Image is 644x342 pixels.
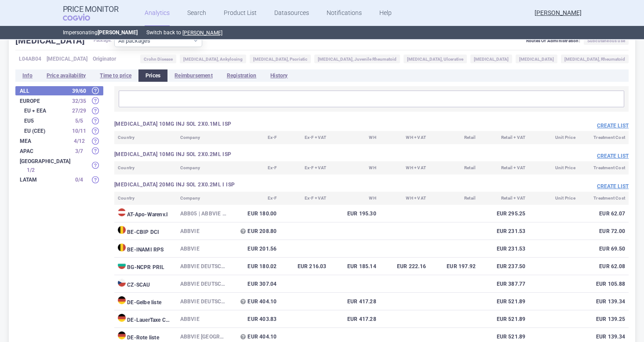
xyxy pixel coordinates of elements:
[330,192,380,205] th: WH
[114,310,177,328] td: DE - LauerTaxe CGM
[230,222,280,240] td: EUR 208.80
[68,106,90,115] div: 27 / 29
[579,275,629,293] td: EUR 105.88
[230,258,280,275] td: EUR 180.02
[429,161,479,175] th: Retail
[429,258,479,275] td: EUR 197.92
[597,153,629,160] button: Create list
[479,240,529,258] td: EUR 231.53
[114,131,177,144] th: Country
[529,192,579,205] th: Unit Price
[15,34,94,47] h1: [MEDICAL_DATA]
[93,69,138,82] li: Time to price
[114,161,177,175] th: Country
[526,36,629,47] div: Routes Of Administration:
[529,131,579,144] th: Unit Price
[114,258,177,275] td: BG - NCPR PRIL
[40,69,93,82] li: Price availability
[118,279,126,287] img: Czech Republic
[180,55,246,63] span: [MEDICAL_DATA], Ankylosing
[479,205,529,222] td: EUR 295.25
[220,69,263,82] li: Registration
[94,34,112,47] span: Package:
[330,161,380,175] th: WH
[177,131,231,144] th: Company
[579,161,629,175] th: Treatment Cost
[330,205,380,222] td: EUR 195.30
[138,69,167,82] li: Prices
[47,55,87,63] span: [MEDICAL_DATA]
[63,26,582,39] p: Impersonating Switch back to
[380,161,429,175] th: WH + VAT
[177,293,231,310] td: AbbVie Deutschland GmbH & Co. KG
[177,222,231,240] td: AbbVie
[68,97,90,106] div: 32 / 35
[15,116,103,125] div: EU5 5/5
[20,149,68,154] strong: APAC
[479,131,529,144] th: Retail + VAT
[230,205,280,222] td: EUR 180.00
[579,205,629,222] td: EUR 62.07
[68,127,90,135] div: 10 / 11
[118,244,126,251] img: Belgium
[118,296,126,304] img: Germany
[20,166,42,175] div: 1 / 2
[118,261,126,269] img: Bulgaria
[167,69,220,82] li: Reimbursement
[15,156,103,175] div: [GEOGRAPHIC_DATA] 1/2
[380,131,429,144] th: WH + VAT
[177,205,231,222] td: ABB05 | ABBVIE GMBH
[314,55,400,63] span: [MEDICAL_DATA], Juvenile Rheumatoid
[597,122,629,130] button: Create list
[15,96,103,106] div: Europe 32/35
[68,137,90,146] div: 4 / 12
[280,131,330,144] th: Ex-F + VAT
[579,293,629,310] td: EUR 139.34
[263,69,295,82] li: History
[177,161,231,175] th: Company
[479,192,529,205] th: Retail + VAT
[20,138,68,144] strong: MEA
[579,131,629,144] th: Treatment Cost
[114,240,177,258] td: BE - INAMI RPS
[20,177,68,182] strong: LATAM
[63,14,102,21] span: COGVIO
[230,310,280,328] td: EUR 403.83
[15,106,103,116] div: EU + EEA 27/29
[479,310,529,328] td: EUR 521.89
[330,310,380,328] td: EUR 417.28
[230,240,280,258] td: EUR 201.56
[114,151,371,158] h3: [MEDICAL_DATA] 10MG INJ SOL 2X0.2ML ISP
[63,5,119,22] a: Price MonitorCOGVIO
[177,240,231,258] td: ABBVIE
[24,118,68,124] strong: EU5
[68,175,90,184] div: 0 / 4
[182,29,222,36] button: [PERSON_NAME]
[280,258,330,275] td: EUR 216.03
[280,161,330,175] th: Ex-F + VAT
[19,55,41,63] span: L04AB04
[177,275,231,293] td: AbbVie Deutschland GmbH & [DOMAIN_NAME], [GEOGRAPHIC_DATA]
[597,183,629,190] button: Create list
[114,275,177,293] td: CZ - SCAU
[15,146,103,156] div: APAC 3/7
[114,222,177,240] td: BE - CBIP DCI
[98,29,138,36] strong: [PERSON_NAME]
[177,310,231,328] td: AbbVie
[250,55,311,63] span: [MEDICAL_DATA], Psoriatic
[15,86,103,95] div: All39/60
[479,222,529,240] td: EUR 231.53
[114,181,371,189] h3: [MEDICAL_DATA] 20MG INJ SOL 2X0.2ML I ISP
[579,192,629,205] th: Treatment Cost
[24,108,68,113] strong: EU + EEA
[15,175,103,185] div: LATAM 0/4
[380,258,429,275] td: EUR 222.16
[479,293,529,310] td: EUR 521.89
[118,314,126,322] img: Germany
[118,331,126,339] img: Germany
[177,258,231,275] td: AbbVie Deutschland GmbH & Co. KG, [GEOGRAPHIC_DATA]
[140,55,176,63] span: Crohn Disease
[380,192,429,205] th: WH + VAT
[516,55,557,63] span: [MEDICAL_DATA]
[20,159,70,164] strong: [GEOGRAPHIC_DATA]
